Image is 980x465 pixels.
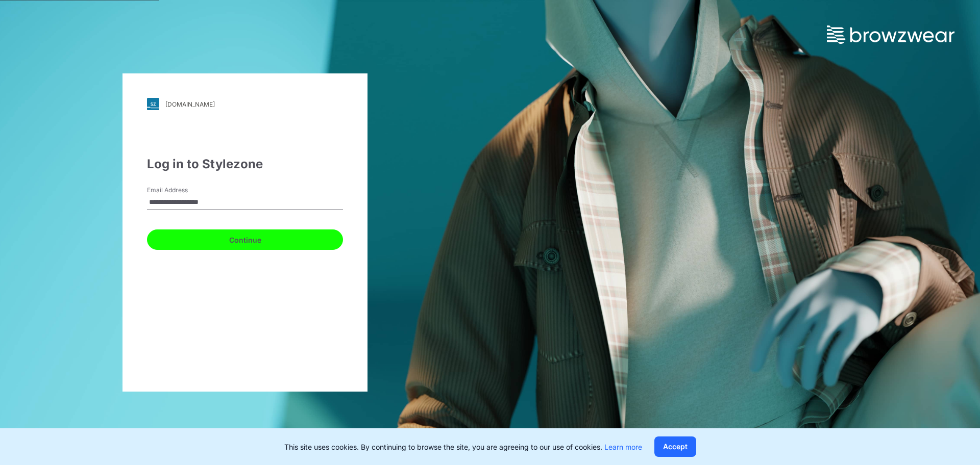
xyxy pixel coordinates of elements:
[147,98,343,110] a: [DOMAIN_NAME]
[654,436,696,457] button: Accept
[165,100,215,108] div: [DOMAIN_NAME]
[284,442,642,452] p: This site uses cookies. By continuing to browse the site, you are agreeing to our use of cookies.
[147,186,218,195] label: Email Address
[147,155,343,173] div: Log in to Stylezone
[827,25,954,44] img: browzwear-logo.73288ffb.svg
[147,98,159,110] img: svg+xml;base64,PHN2ZyB3aWR0aD0iMjgiIGhlaWdodD0iMjgiIHZpZXdCb3g9IjAgMCAyOCAyOCIgZmlsbD0ibm9uZSIgeG...
[604,443,642,451] a: Learn more
[147,229,343,250] button: Continue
